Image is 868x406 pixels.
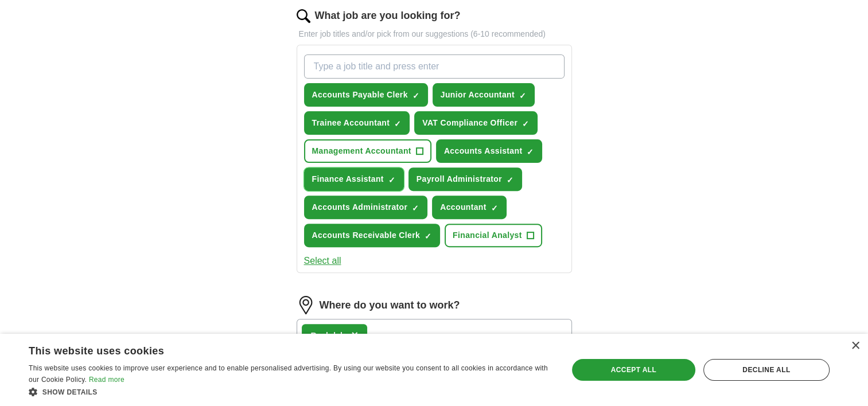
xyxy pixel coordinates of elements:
[304,139,431,163] button: Management Accountant
[304,196,428,219] button: Accounts Administrator✓
[297,296,315,314] img: location.png
[432,196,507,219] button: Accountant✓
[519,91,526,100] span: ✓
[412,91,419,100] span: ✓
[414,111,538,135] button: VAT Compliance Officer✓
[29,341,523,358] div: This website uses cookies
[312,173,384,185] span: Finance Assistant
[29,386,552,397] div: Show details
[422,117,517,129] span: VAT Compliance Officer
[304,167,404,191] button: Finance Assistant✓
[315,8,461,24] label: What job are you looking for?
[527,147,534,157] span: ✓
[297,28,572,40] p: Enter job titles and/or pick from our suggestions (6-10 recommended)
[436,139,542,163] button: Accounts Assistant✓
[445,224,542,247] button: Financial Analyst
[304,83,428,107] button: Accounts Payable Clerk✓
[320,298,460,313] label: Where do you want to work?
[312,201,408,213] span: Accounts Administrator
[440,201,486,213] span: Accountant
[297,9,310,23] img: search.png
[408,167,522,191] button: Payroll Administrator✓
[444,145,522,157] span: Accounts Assistant
[412,204,419,213] span: ✓
[851,342,859,350] div: Close
[352,327,359,344] button: ×
[312,117,390,129] span: Trainee Accountant
[304,224,441,247] button: Accounts Receivable Clerk✓
[433,83,535,107] button: Junior Accountant✓
[417,173,502,185] span: Payroll Administrator
[441,89,515,101] span: Junior Accountant
[388,175,395,185] span: ✓
[312,145,411,157] span: Management Accountant
[425,232,431,241] span: ✓
[522,119,529,128] span: ✓
[453,229,522,241] span: Financial Analyst
[312,89,408,101] span: Accounts Payable Clerk
[304,254,341,268] button: Select all
[352,329,359,341] span: ×
[304,111,410,135] button: Trainee Accountant✓
[394,119,401,128] span: ✓
[42,388,98,396] span: Show details
[312,229,421,241] span: Accounts Receivable Clerk
[491,204,498,213] span: ✓
[703,359,830,381] div: Decline all
[29,364,548,384] span: This website uses cookies to improve user experience and to enable personalised advertising. By u...
[304,54,565,79] input: Type a job title and press enter
[311,330,347,342] div: Rochdale
[507,175,513,185] span: ✓
[572,359,695,381] div: Accept all
[89,376,124,384] a: Read more, opens a new window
